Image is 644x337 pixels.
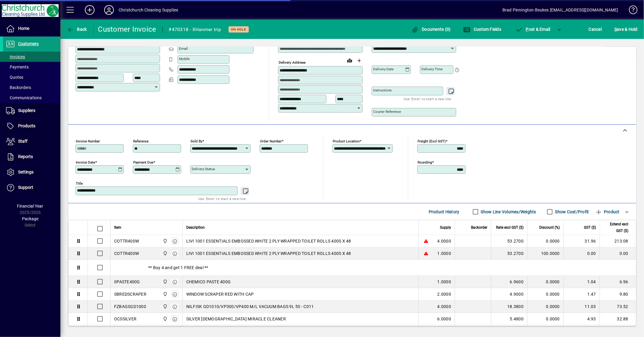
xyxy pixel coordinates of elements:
a: Products [3,119,60,134]
button: Documents (0) [410,24,452,35]
mat-label: Courier Reference [373,110,401,114]
mat-label: Delivery status [192,167,215,171]
span: 1.0000 [437,250,451,256]
mat-label: Mobile [179,57,190,61]
button: Back [65,24,88,35]
span: 1.0000 [437,279,451,285]
span: Product History [429,207,460,217]
span: Settings [18,170,34,174]
label: Show Line Volumes/Weights [480,209,536,215]
div: ** Buy 4 and get 1 FREE deal ** [111,260,636,275]
div: Christchurch Cleaning Supplies [119,5,178,15]
label: Show Cost/Profit [554,209,589,215]
button: Custom Fields [462,24,503,35]
span: Financial Year [17,204,43,208]
button: Save & Hold [613,24,639,35]
a: Knowledge Base [624,1,636,21]
div: 5.4800 [495,316,524,322]
span: Custom Fields [463,27,501,32]
span: Rate excl GST ($) [496,224,524,231]
div: 4.9000 [495,291,524,297]
span: Extend excl GST ($) [604,221,628,234]
div: 53.2700 [495,238,524,244]
a: View on map [345,56,354,65]
button: Cancel [587,24,604,35]
span: Christchurch Cleaning Supplies Ltd [161,316,168,322]
td: 0.0000 [527,288,563,300]
mat-label: Sold by [191,139,202,143]
span: Christchurch Cleaning Supplies Ltd [161,250,168,257]
div: 18.3800 [495,304,524,310]
span: Discount (%) [539,224,560,231]
span: Christchurch Cleaning Supplies Ltd [161,278,168,285]
a: Home [3,21,60,36]
mat-hint: Use 'Enter' to start a new line [198,195,246,202]
span: Item [114,224,121,231]
td: 0.0000 [527,313,563,325]
span: 2.0000 [437,291,451,297]
td: 32.88 [600,313,636,325]
span: 4.0000 [437,304,451,310]
mat-label: Delivery date [373,67,394,71]
div: IIPASTE400G [114,279,140,285]
div: OCSSILVER [114,316,136,322]
span: Invoices [6,54,25,59]
span: NILFISK GD1010/VP300/VP400 M/L VACUUM BAGS 9L 5S - C011 [186,304,314,310]
span: S [614,27,617,32]
button: Add [80,5,99,15]
span: Product [595,207,620,217]
div: COTTR400W [114,250,139,256]
span: 4.0000 [437,238,451,244]
span: Quotes [6,75,23,80]
a: Suppliers [3,103,60,118]
span: Christchurch Cleaning Supplies Ltd [161,238,168,244]
div: SBREDSCRAPER [114,291,146,297]
button: Product History [426,206,462,217]
span: LIVI 1001 ESSENTIALS EMBOSSED WHITE 2 PLY WRAPPED TOILET ROLLS 400S X 48 [186,238,351,244]
mat-label: Payment due [133,160,153,164]
span: Supply [440,224,451,231]
div: #470318 - XHanmer trip [169,25,221,34]
td: 0.00 [600,247,636,260]
mat-label: Order number [260,139,282,143]
span: Backorders [6,85,31,90]
td: 31.96 [563,235,600,247]
span: Customers [18,41,39,46]
a: Payments [3,62,60,72]
a: Reports [3,149,60,164]
td: 11.03 [563,300,600,313]
span: Home [18,26,29,31]
td: 0.00 [563,247,600,260]
span: Christchurch Cleaning Supplies Ltd [161,291,168,297]
mat-label: Instructions [373,88,392,92]
span: ost & Email [515,27,550,32]
span: Support [18,185,33,190]
td: 0.0000 [527,235,563,247]
mat-label: Invoice number [76,139,100,143]
span: CHEMICO PASTE 400G [186,279,231,285]
span: Communications [6,95,42,100]
span: Package [22,216,38,221]
span: Backorder [471,224,487,231]
a: Support [3,180,60,195]
span: Reports [18,154,33,159]
span: Description [186,224,205,231]
span: LIVI 1001 ESSENTIALS EMBOSSED WHITE 2 PLY WRAPPED TOILET ROLLS 400S X 48 [186,250,351,256]
a: Staff [3,134,60,149]
mat-label: Delivery time [421,67,443,71]
span: On hold [231,27,246,31]
td: 9.80 [600,288,636,300]
button: Choose address [354,56,364,65]
td: 0.0000 [527,276,563,288]
div: COTTR400W [114,238,139,244]
td: 6.96 [600,276,636,288]
a: Backorders [3,82,60,93]
mat-label: Invoice date [76,160,95,164]
span: Staff [18,139,27,144]
span: Christchurch Cleaning Supplies Ltd [161,303,168,310]
mat-label: Title [76,181,83,186]
mat-label: Reference [133,139,149,143]
td: 213.08 [600,235,636,247]
span: SILVER [DEMOGRAPHIC_DATA] MIRACLE CLEANER [186,316,286,322]
span: 6.0000 [437,316,451,322]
